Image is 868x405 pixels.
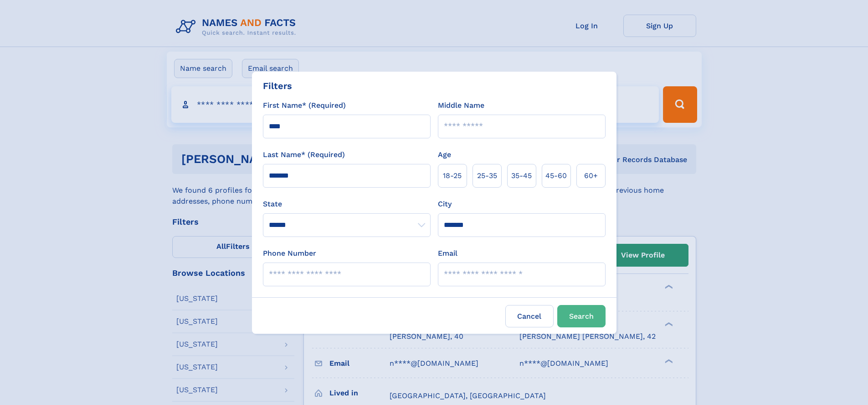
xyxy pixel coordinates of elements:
label: Last Name* (Required) [263,149,345,160]
span: 45‑60 [545,170,567,181]
div: Filters [263,79,292,93]
label: First Name* (Required) [263,100,346,111]
span: 18‑25 [443,170,462,181]
button: Search [557,305,606,327]
label: City [438,199,452,210]
span: 35‑45 [511,170,532,181]
label: Age [438,149,451,160]
label: Email [438,248,457,259]
label: State [263,199,431,210]
span: 25‑35 [477,170,497,181]
span: 60+ [584,170,598,181]
label: Middle Name [438,100,484,111]
label: Cancel [505,305,554,327]
label: Phone Number [263,248,316,259]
